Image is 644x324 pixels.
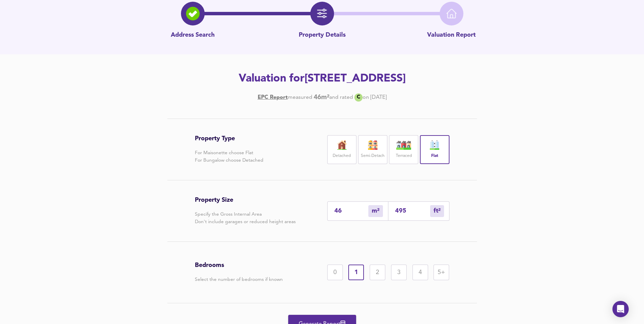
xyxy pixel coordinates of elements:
p: For Maisonette choose Flat For Bungalow choose Detached [195,149,263,164]
div: on [363,94,369,101]
h2: Valuation for [STREET_ADDRESS] [130,71,514,86]
img: flat-icon [426,140,443,150]
div: Terraced [389,135,418,164]
div: m² [430,205,444,217]
p: Select the number of bedrooms if known [195,276,283,283]
div: Open Intercom Messenger [612,301,629,317]
label: Flat [431,152,438,160]
div: 0 [327,265,343,280]
div: Detached [327,135,356,164]
img: house-icon [333,140,350,150]
img: home-icon [446,8,457,19]
label: Terraced [396,152,412,160]
div: 4 [412,265,428,280]
img: filter-icon [317,8,327,19]
div: and rated [329,94,353,101]
div: 5+ [434,265,449,280]
div: Flat [420,135,449,164]
p: Valuation Report [427,31,476,40]
div: Semi-Detach [358,135,387,164]
div: 1 [348,265,364,280]
div: m² [368,205,383,217]
div: measured [288,94,312,101]
h3: Property Type [195,135,263,142]
p: Specify the Gross Internal Area Don't include garages or reduced height areas [195,211,296,226]
img: house-icon [364,140,381,150]
p: Address Search [171,31,215,40]
img: house-icon [395,140,412,150]
p: Property Details [299,31,346,40]
a: EPC Report [258,94,288,101]
label: Detached [333,152,351,160]
div: [DATE] [258,93,387,102]
label: Semi-Detach [361,152,385,160]
h3: Bedrooms [195,262,283,269]
h3: Property Size [195,196,296,204]
div: C [354,93,363,102]
img: search-icon [186,7,200,20]
input: Enter sqm [334,208,368,215]
input: Sqft [395,208,430,215]
div: 3 [391,265,407,280]
b: 46 m² [314,94,329,101]
div: 2 [370,265,385,280]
